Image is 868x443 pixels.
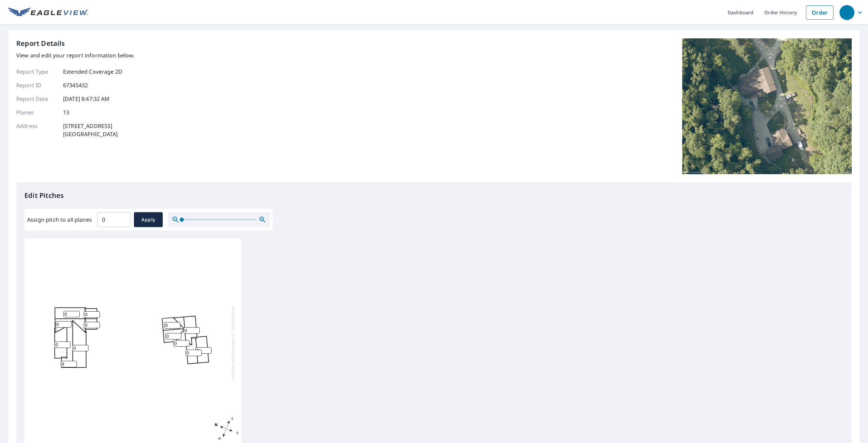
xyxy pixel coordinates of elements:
span: Apply [139,216,157,224]
p: Extended Coverage 2D [63,68,122,76]
p: 67345432 [63,81,88,89]
p: View and edit your report information below. [16,51,135,59]
img: Top image [682,38,852,174]
p: Report Date [16,95,57,103]
img: EV Logo [8,7,88,18]
p: Report Details [16,38,65,49]
p: Address [16,122,57,138]
p: 13 [63,108,69,116]
p: [DATE] 8:47:32 AM [63,95,110,103]
input: 00.0 [97,210,131,229]
a: Order [806,5,833,20]
p: Edit Pitches [24,190,844,201]
label: Assign pitch to all planes [27,216,92,224]
p: Planes [16,108,57,116]
p: [STREET_ADDRESS] [GEOGRAPHIC_DATA] [63,122,118,138]
button: Apply [134,212,163,227]
p: Report Type [16,68,57,76]
p: Report ID [16,81,57,89]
